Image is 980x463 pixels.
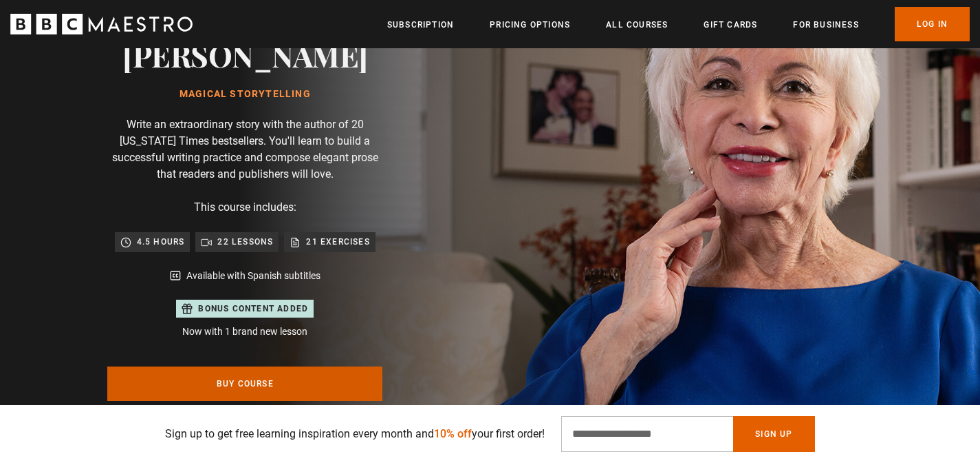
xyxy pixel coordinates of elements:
[107,367,382,401] a: Buy Course
[194,199,296,216] p: This course includes:
[434,427,472,440] span: 10% off
[122,89,368,100] h1: Magical Storytelling
[895,7,970,41] a: Log In
[107,116,382,183] p: Write an extraordinary story with the author of 20 [US_STATE] Times bestsellers. You'll learn to ...
[186,269,320,283] p: Available with Spanish subtitles
[176,325,314,339] p: Now with 1 brand new lesson
[387,18,454,32] a: Subscription
[198,302,308,315] p: Bonus content added
[137,235,185,249] p: 4.5 hours
[122,37,368,72] h2: [PERSON_NAME]
[217,235,273,249] p: 22 lessons
[606,18,668,32] a: All Courses
[793,18,858,32] a: For business
[733,416,814,452] button: Sign Up
[10,14,193,34] svg: BBC Maestro
[306,235,369,249] p: 21 exercises
[704,18,757,32] a: Gift Cards
[490,18,570,32] a: Pricing Options
[387,7,970,41] nav: Primary
[165,426,545,442] p: Sign up to get free learning inspiration every month and your first order!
